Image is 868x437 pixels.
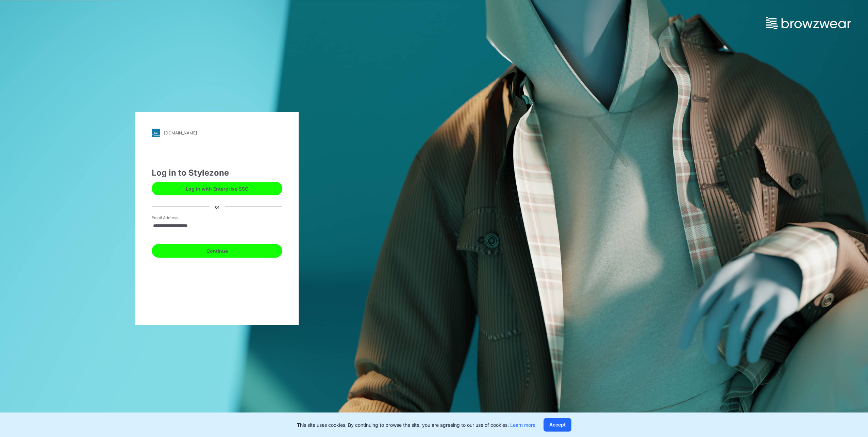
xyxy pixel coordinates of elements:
div: [DOMAIN_NAME] [164,130,197,135]
button: Accept [544,418,571,432]
a: Learn more [510,422,535,428]
img: browzwear-logo.e42bd6dac1945053ebaf764b6aa21510.svg [766,17,851,29]
p: This site uses cookies. By continuing to browse the site, you are agreeing to our use of cookies. [297,421,535,428]
button: Continue [152,244,282,258]
a: [DOMAIN_NAME] [152,129,282,137]
label: Email Address [152,215,199,221]
div: Log in to Stylezone [152,167,282,179]
div: or [210,203,225,210]
img: stylezone-logo.562084cfcfab977791bfbf7441f1a819.svg [152,129,160,137]
button: Log in with Enterprise SSO [152,182,282,195]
